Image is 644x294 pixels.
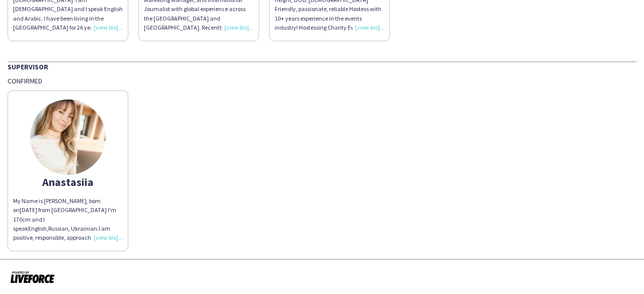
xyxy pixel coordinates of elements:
[30,100,106,175] img: thumb-66eacf62db2b9.jpg
[8,76,636,85] div: Confirmed
[48,225,99,232] span: Russian, Ukrainian.
[8,61,636,71] div: Supervisor
[28,225,48,232] span: English,
[13,177,123,186] div: Anastasiia
[13,206,116,232] span: [DATE] from [GEOGRAPHIC_DATA] I'm 170cm and I speak
[10,270,55,284] img: Powered by Liveforce
[13,197,101,214] span: My Name is [PERSON_NAME], born on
